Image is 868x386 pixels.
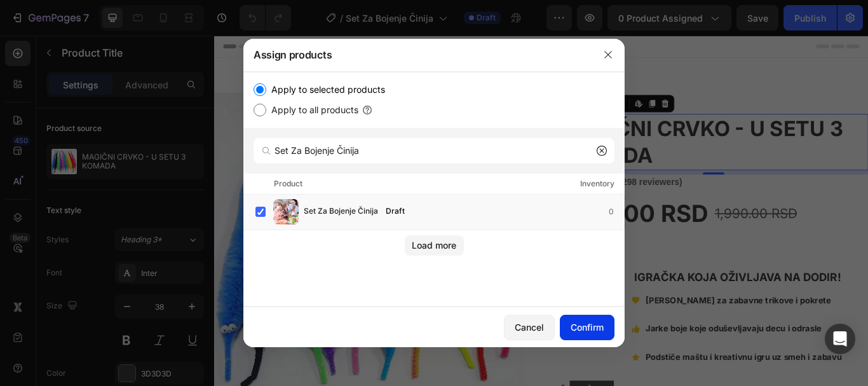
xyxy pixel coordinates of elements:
div: 40% [414,68,434,84]
strong: [PERSON_NAME] za zabavne trikove i pokrete [503,303,719,315]
strong: Podstiče maštu i kreativnu igru uz smeh i zabavu [503,369,731,381]
div: Open Intercom Messenger [825,324,855,354]
span: Set Za Bojenje Činija [304,205,378,219]
strong: Jarke boje koje oduševljavaju decu i odrasle [503,336,708,348]
div: Assign products [243,38,592,71]
button: Cancel [504,315,555,340]
div: Confirm [571,321,604,334]
input: Search products [254,138,614,163]
img: Alt Image [402,271,477,347]
div: Draft [381,205,410,217]
div: 0 [609,205,624,218]
div: 1,990.00 RSD [582,195,681,221]
strong: IGRAČKA KOJA OŽIVLJAVA NA DODIR! [489,274,731,289]
h1: MAGIČNI CRVKO - U SETU 3 KOMADA [402,92,763,157]
p: (1298 reviewers) [466,163,546,179]
div: OFF [434,68,456,85]
div: - [407,68,414,85]
div: Product [274,177,302,190]
label: Apply to all products [266,102,358,118]
div: /> [243,72,625,307]
label: Apply to selected products [266,82,385,97]
button: Load more [405,235,464,256]
img: product-img [273,199,299,224]
div: 1,190.00 RSD [402,190,577,226]
div: Cancel [515,321,544,334]
button: Confirm [560,315,614,340]
div: Load more [412,238,456,252]
div: Inventory [580,177,614,190]
div: Product Title [417,74,469,85]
